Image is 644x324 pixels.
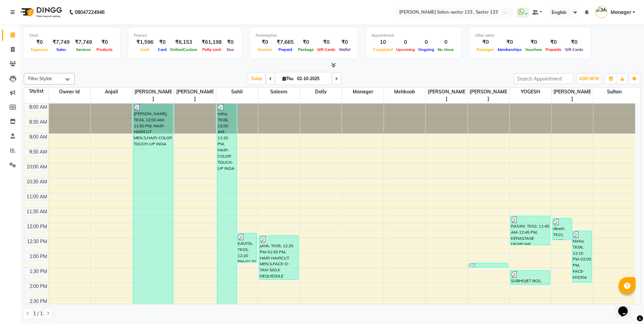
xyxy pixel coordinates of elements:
span: Owner id [49,88,90,96]
iframe: chat widget [615,297,637,317]
span: Cash [139,47,151,52]
div: ₹7,749 [72,38,95,46]
span: Due [225,47,236,52]
span: Services [74,47,93,52]
div: 1:30 PM [28,268,49,275]
div: RAGINI, TK02, 11:45 AM-12:45 PM, KERASTASE DESIPLINE SHAMPO,KERASTASE DESIPLINE MASK,HAIR-BLOWDRY [511,216,550,245]
span: Online/Custom [168,47,199,52]
span: Thu [281,76,295,81]
div: ₹61,198 [199,38,224,46]
div: ₹1,596 [134,38,156,46]
div: 2:30 PM [28,298,49,305]
span: [PERSON_NAME] [468,88,509,103]
div: 2:00 PM [28,283,49,290]
div: 0 [436,38,456,46]
span: Filter Stylist [28,76,52,81]
div: ₹7,665 [274,38,296,46]
span: Card [156,47,168,52]
span: sultan [593,88,635,96]
div: 9:00 AM [28,133,49,141]
div: KAVITA, TK03, 12:20 PM-01:20 PM, KERASTASE DESIPLINE SHAMPO,KERASTASE DESIPLINE MASK,HAIR-BLOWDRY [237,233,257,262]
span: sahil [216,88,258,96]
span: Packages [475,47,496,52]
div: 12:00 PM [25,223,49,230]
div: 0 [417,38,436,46]
div: ₹0 [496,38,523,46]
span: Gift Cards [315,47,337,52]
div: ₹0 [475,38,496,46]
span: Products [95,47,114,52]
span: Anjali [91,88,132,96]
div: 10 [371,38,394,46]
span: Ongoing [417,47,436,52]
div: ₹0 [156,38,168,46]
div: 1:00 PM [28,253,49,260]
div: Appointment [371,33,456,38]
span: Manager [342,88,383,96]
span: ADD NEW [579,76,599,81]
input: Search Appointment [514,73,573,84]
span: [PERSON_NAME] [174,88,216,103]
b: 08047224946 [75,3,105,22]
button: ADD NEW [577,74,601,84]
div: ₹0 [544,38,563,46]
span: Prepaid [277,47,294,52]
div: ₹0 [224,38,236,46]
div: ₹0 [563,38,585,46]
span: Prepaids [544,47,563,52]
input: 2025-10-02 [295,74,329,84]
div: SUBHOJET BOS, TK07, 01:35 PM-02:05 PM, [PERSON_NAME] INFORCER ,[PERSON_NAME] INFORCER MASK [511,271,550,285]
div: ₹0 [296,38,315,46]
span: Wallet [337,47,352,52]
span: Vouchers [523,47,544,52]
div: 8:00 AM [28,104,49,111]
div: 11:30 AM [25,208,49,215]
span: Memberships [496,47,523,52]
span: Petty cash [201,47,223,52]
div: 12:30 PM [25,238,49,245]
span: Voucher [256,47,274,52]
span: [PERSON_NAME] [552,88,593,103]
div: akash, TK01, 11:50 AM-12:35 PM, HAIR-HAIRCUT MEN,S,HAIR-[PERSON_NAME] STYLING [553,218,572,240]
div: ₹0 [256,38,274,46]
span: Manager [611,9,631,16]
div: Finance [134,33,236,38]
div: Total [29,33,114,38]
span: 1 / 1 [33,310,43,317]
div: 0 [394,38,417,46]
div: ₹0 [29,38,50,46]
div: 9:30 AM [28,148,49,156]
span: Today [248,73,265,84]
div: Redemption [256,33,352,38]
div: ₹6,153 [168,38,199,46]
span: saleem [258,88,300,96]
div: ₹0 [95,38,114,46]
span: [PERSON_NAME] [426,88,467,103]
span: Gift Cards [563,47,585,52]
span: Expenses [29,47,50,52]
span: Dolly [300,88,342,96]
div: Nisha, TK06, 12:15 PM-02:00 PM, FACE-HYDRA FACIAL,FACE-FACE BLEACH-500 [572,231,592,282]
div: 8:30 AM [28,119,49,126]
div: JAYA, TK05, 12:25 PM-01:55 PM, HAIR-HAIRCUT MEN,S,FACE-D-TAN-500,K NEQUESOLE [259,236,298,280]
div: ₹0 [337,38,352,46]
span: [PERSON_NAME] [132,88,174,103]
span: YOGESH [510,88,551,96]
div: Stylist [24,88,49,95]
span: Package [296,47,315,52]
div: 11:00 AM [25,193,49,200]
span: Mehboob [384,88,425,96]
div: ₹7,749 [50,38,72,46]
span: No show [436,47,456,52]
span: Completed [371,47,394,52]
div: Other sales [475,33,585,38]
span: Upcoming [394,47,417,52]
div: ₹0 [315,38,337,46]
img: Manager [595,6,607,18]
img: logo [17,3,64,22]
div: ₹0 [523,38,544,46]
div: 10:00 AM [25,163,49,170]
div: 10:30 AM [25,178,49,185]
span: Sales [55,47,68,52]
div: KAVITA, TK03, 01:20 PM-01:30 PM, FACE-EYE BROWS THREADING-100 [469,263,508,267]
